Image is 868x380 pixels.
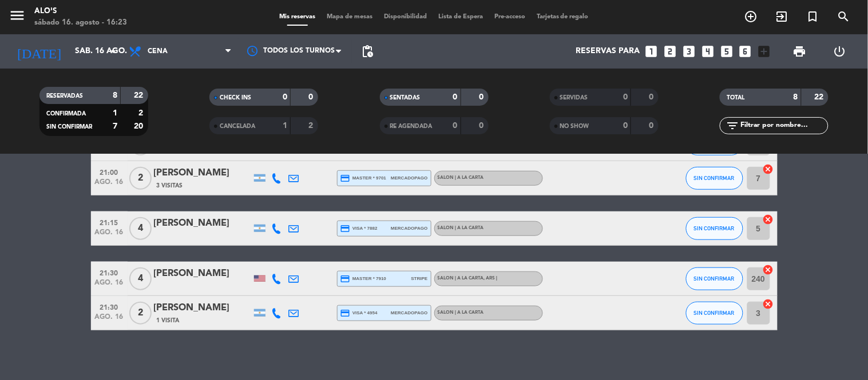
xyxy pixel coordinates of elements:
[34,17,127,29] div: sábado 16. agosto - 16:23
[46,124,92,130] span: SIN CONFIRMAR
[340,274,387,284] span: master * 7910
[340,308,378,318] span: visa * 4954
[531,14,594,20] span: Tarjetas de regalo
[438,175,484,180] span: SALON | A LA CARTA
[744,10,758,23] i: add_circle_outline
[154,301,251,315] div: [PERSON_NAME]
[453,122,458,130] strong: 0
[9,39,69,64] i: [DATE]
[738,44,753,59] i: looks_6
[113,122,117,130] strong: 7
[833,45,846,58] i: power_settings_new
[820,34,859,69] div: LOG OUT
[763,298,774,310] i: cancel
[775,10,789,23] i: exit_to_app
[154,266,251,281] div: [PERSON_NAME]
[815,93,826,101] strong: 22
[321,14,378,20] span: Mapa de mesas
[763,214,774,225] i: cancel
[560,123,589,129] span: NO SHOW
[309,93,316,101] strong: 0
[763,264,774,275] i: cancel
[686,267,743,290] button: SIN CONFIRMAR
[309,122,316,130] strong: 2
[686,302,743,325] button: SIN CONFIRMAR
[95,229,124,242] span: ago. 16
[649,93,656,101] strong: 0
[274,14,321,20] span: Mis reservas
[694,175,735,181] span: SIN CONFIRMAR
[95,279,124,292] span: ago. 16
[479,93,486,101] strong: 0
[283,93,287,101] strong: 0
[95,266,124,279] span: 21:30
[700,44,715,59] i: looks_4
[681,44,696,59] i: looks_3
[727,95,744,101] span: TOTAL
[113,109,117,117] strong: 1
[719,44,734,59] i: looks_5
[390,95,421,101] span: SENTADAS
[154,166,251,181] div: [PERSON_NAME]
[438,276,498,281] span: SALON | A LA CARTA
[793,45,807,58] span: print
[391,174,427,182] span: mercadopago
[560,95,588,101] span: SERVIDAS
[438,226,484,230] span: SALON | A LA CARTA
[129,302,152,325] span: 2
[340,223,351,234] i: credit_card
[390,123,433,129] span: RE AGENDADA
[95,178,124,191] span: ago. 16
[95,215,124,229] span: 21:15
[686,217,743,240] button: SIN CONFIRMAR
[378,14,433,20] span: Disponibilidad
[453,93,458,101] strong: 0
[154,216,251,231] div: [PERSON_NAME]
[340,173,387,183] span: master * 9701
[479,122,486,130] strong: 0
[129,267,152,290] span: 4
[806,10,820,23] i: turned_in_not
[95,300,124,313] span: 21:30
[694,310,735,316] span: SIN CONFIRMAR
[484,276,498,281] span: , ARS |
[644,44,659,59] i: looks_one
[9,7,26,28] button: menu
[694,225,735,231] span: SIN CONFIRMAR
[138,109,145,117] strong: 2
[157,316,180,325] span: 1 Visita
[9,7,26,24] i: menu
[46,111,86,117] span: CONFIRMADA
[391,309,427,317] span: mercadopago
[360,45,374,58] span: pending_actions
[663,44,677,59] i: looks_two
[411,275,428,282] span: stripe
[134,91,145,99] strong: 22
[113,91,117,99] strong: 8
[129,167,152,190] span: 2
[157,181,183,190] span: 3 Visitas
[438,310,484,315] span: SALON | A LA CARTA
[340,308,351,318] i: credit_card
[686,167,743,190] button: SIN CONFIRMAR
[433,14,489,20] span: Lista de Espera
[95,313,124,326] span: ago. 16
[757,44,772,59] i: add_box
[134,122,145,130] strong: 20
[726,119,739,133] i: filter_list
[694,275,735,282] span: SIN CONFIRMAR
[283,122,287,130] strong: 1
[489,14,531,20] span: Pre-acceso
[340,223,378,234] span: visa * 7882
[794,93,798,101] strong: 8
[739,119,828,132] input: Filtrar por nombre...
[34,6,127,17] div: Alo's
[106,45,120,58] i: arrow_drop_down
[649,122,656,130] strong: 0
[837,10,851,23] i: search
[220,95,251,101] span: CHECK INS
[46,93,83,99] span: RESERVADAS
[340,274,351,284] i: credit_card
[763,163,774,175] i: cancel
[220,123,255,129] span: CANCELADA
